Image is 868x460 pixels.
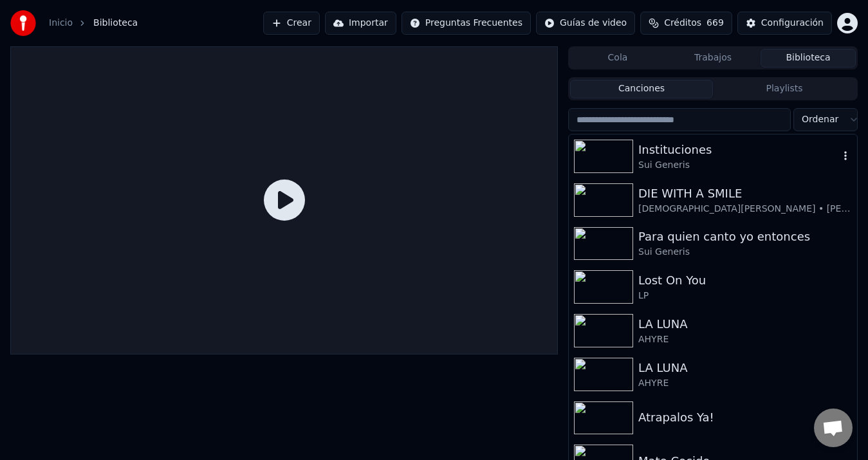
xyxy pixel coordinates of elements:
div: Chat abierto [814,409,853,447]
div: Para quien canto yo entonces [638,228,852,246]
div: LP [638,290,852,302]
div: Lost On You [638,271,852,290]
button: Playlists [713,80,856,98]
div: Sui Generis [638,246,852,259]
div: [DEMOGRAPHIC_DATA][PERSON_NAME] • [PERSON_NAME] [638,203,852,216]
div: Atrapalos Ya! [638,409,852,427]
a: Inicio [49,17,73,30]
div: LA LUNA [638,359,852,377]
button: Canciones [570,80,713,98]
span: Biblioteca [93,17,138,30]
button: Configuración [737,12,832,35]
span: Ordenar [802,113,838,126]
span: 669 [706,17,724,30]
div: Configuración [761,17,824,30]
button: Importar [325,12,396,35]
div: AHYRE [638,333,852,346]
div: DIE WITH A SMILE [638,185,852,203]
div: LA LUNA [638,315,852,333]
div: AHYRE [638,377,852,390]
button: Trabajos [665,49,761,68]
button: Créditos669 [640,12,732,35]
nav: breadcrumb [49,17,138,30]
img: youka [10,10,36,36]
span: Créditos [664,17,701,30]
button: Crear [263,12,320,35]
div: Instituciones [638,141,839,159]
button: Biblioteca [761,49,856,68]
button: Preguntas Frecuentes [402,12,531,35]
div: Sui Generis [638,159,839,172]
button: Cola [570,49,665,68]
button: Guías de video [536,12,635,35]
